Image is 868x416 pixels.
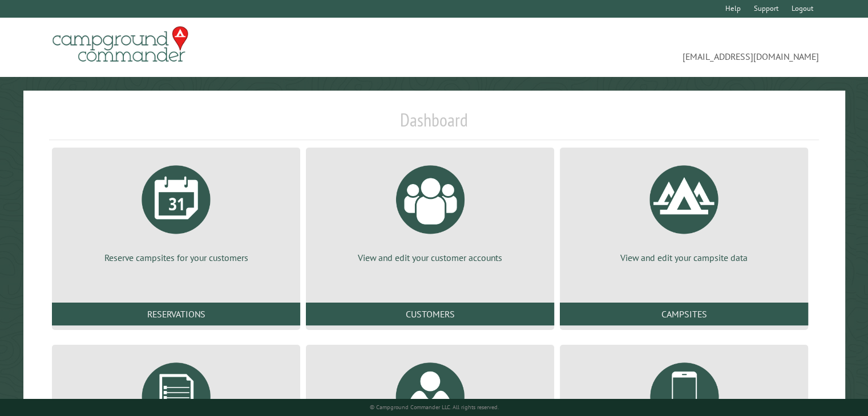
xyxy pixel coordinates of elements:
a: Reserve campsites for your customers [66,157,286,264]
p: Reserve campsites for your customers [66,251,286,264]
a: View and edit your campsite data [574,157,794,264]
p: View and edit your customer accounts [320,251,540,264]
img: Campground Commander [49,22,192,67]
a: Campsites [560,303,808,325]
h1: Dashboard [49,109,819,140]
a: Reservations [52,303,300,325]
a: View and edit your customer accounts [320,157,540,264]
small: © Campground Commander LLC. All rights reserved. [370,403,499,411]
a: Customers [306,303,554,325]
span: [EMAIL_ADDRESS][DOMAIN_NAME] [434,31,819,63]
p: View and edit your campsite data [574,251,794,264]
